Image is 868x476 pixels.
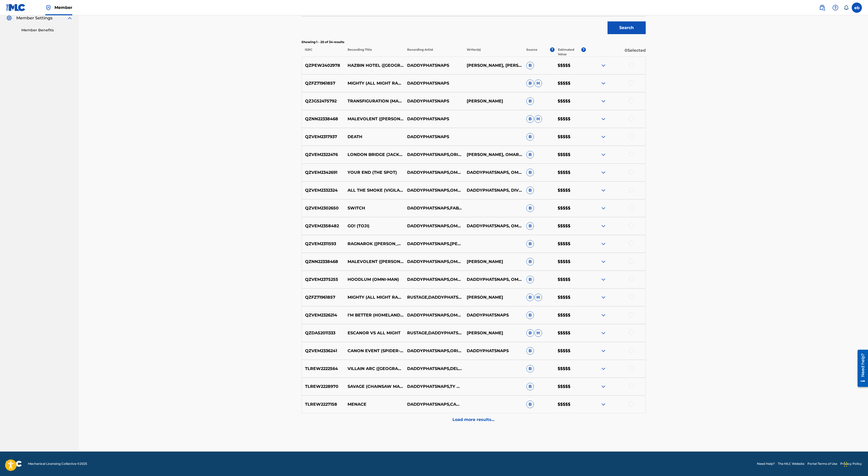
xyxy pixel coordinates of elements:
[6,4,26,11] img: MLC Logo
[344,401,404,407] p: MENACE
[302,259,345,265] p: QZNN22338468
[600,152,607,158] img: expand
[830,3,841,13] div: Help
[302,330,345,336] p: QZDA52011333
[404,241,463,247] p: DADDYPHATSNAPS,[PERSON_NAME]
[404,384,463,390] p: DADDYPHATSNAPS,TY WILD
[463,152,523,158] p: [PERSON_NAME], OMARCAMEUP
[344,169,404,176] p: YOUR END (THE SPOT)
[344,80,404,86] p: MIGHTY (ALL MIGHT RAP) [FEAT. DADDYPHATSNAPS]
[404,259,463,265] p: DADDYPHATSNAPS,OMARCAMEUP
[452,417,494,423] p: Load more results...
[600,259,607,265] img: expand
[526,276,534,283] span: B
[344,205,404,211] p: SWITCH
[807,461,837,466] a: Portal Terms of Use
[302,134,345,140] p: QZVEM2317937
[600,384,607,390] img: expand
[344,62,404,69] p: HAZBIN HOTEL ([GEOGRAPHIC_DATA])
[54,5,72,10] span: Member
[344,312,404,318] p: I'M BETTER (HOMELANDER)
[302,241,345,247] p: QZVEM2311593
[302,205,345,211] p: QZVEM2302650
[6,15,12,21] img: Member Settings
[344,348,404,354] p: CANON EVENT (SPIDER-MAN 2099 - ACROSS THE SPIDER-VERSE)
[534,80,542,87] span: H
[554,312,586,318] p: $$$$$
[344,187,404,193] p: ALL THE SMOKE (VIGILANTE DEKU)
[463,259,523,265] p: [PERSON_NAME]
[554,98,586,104] p: $$$$$
[600,366,607,372] img: expand
[600,187,607,193] img: expand
[45,5,51,11] img: Top Rightsholder
[67,15,73,21] img: expand
[463,330,523,336] p: [PERSON_NAME]
[344,98,404,104] p: TRANSFIGURATION (MAHITO)
[554,276,586,283] p: $$$$$
[757,461,775,466] a: Need Help?
[404,312,463,318] p: DADDYPHATSNAPS,OMARCAMEUP
[526,222,534,230] span: B
[344,116,404,122] p: MALEVOLENT ([PERSON_NAME])
[554,205,586,211] p: $$$$$
[404,276,463,283] p: DADDYPHATSNAPS,OMARCAMEUP
[404,62,463,69] p: DADDYPHATSNAPS
[554,330,586,336] p: $$$$$
[526,329,534,337] span: B
[554,80,586,86] p: $$$$$
[404,98,463,104] p: DADDYPHATSNAPS
[302,384,345,390] p: TLREW2228970
[600,401,607,407] img: expand
[344,276,404,283] p: HOODLUM (OMNI-MAN)
[463,47,523,57] p: Writer(s)
[302,62,345,69] p: QZPEW2402978
[404,152,463,158] p: DADDYPHATSNAPS,ORICADIA
[586,47,645,57] p: 0 Selected
[302,223,345,229] p: QZVEM2358482
[600,348,607,354] img: expand
[554,401,586,407] p: $$$$$
[463,187,523,193] p: DADDYPHATSNAPS, DIVIDE MUSIC, OMARCAMEUP
[6,461,22,467] img: logo
[554,152,586,158] p: $$$$$
[404,401,463,407] p: DADDYPHATSNAPS,CAM STEADY
[526,133,534,141] span: B
[526,240,534,248] span: B
[554,62,586,69] p: $$$$$
[854,348,868,389] iframe: Resource Center
[600,294,607,300] img: expand
[600,276,607,283] img: expand
[404,116,463,122] p: DADDYPHATSNAPS
[302,276,345,283] p: QZVEM2375255
[302,312,345,318] p: QZVEM2326214
[302,116,345,122] p: QZNN22338468
[558,47,581,57] p: Estimated Value
[852,3,862,13] div: User Menu
[554,294,586,300] p: $$$$$
[344,47,404,57] p: Recording Title
[302,169,345,176] p: QZVEM2342691
[16,15,52,21] span: Member Settings
[404,169,463,176] p: DADDYPHATSNAPS,OMARCAMEUP
[534,294,542,301] span: H
[554,366,586,372] p: $$$$$
[301,47,344,57] p: ISRC
[344,259,404,265] p: MALEVOLENT ([PERSON_NAME])
[554,384,586,390] p: $$$$$
[404,348,463,354] p: DADDYPHATSNAPS,ORICADIA
[404,187,463,193] p: DADDYPHATSNAPS,OMARCAMEUP
[404,294,463,300] p: RUSTAGE,DADDYPHATSNAPS
[600,116,607,122] img: expand
[526,187,534,194] span: B
[463,294,523,300] p: [PERSON_NAME]
[526,258,534,266] span: B
[344,134,404,140] p: DEATH
[534,329,542,337] span: H
[817,3,827,13] a: Public Search
[526,365,534,373] span: B
[526,347,534,355] span: B
[526,383,534,390] span: B
[302,80,345,86] p: QZFZ71961857
[554,116,586,122] p: $$$$$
